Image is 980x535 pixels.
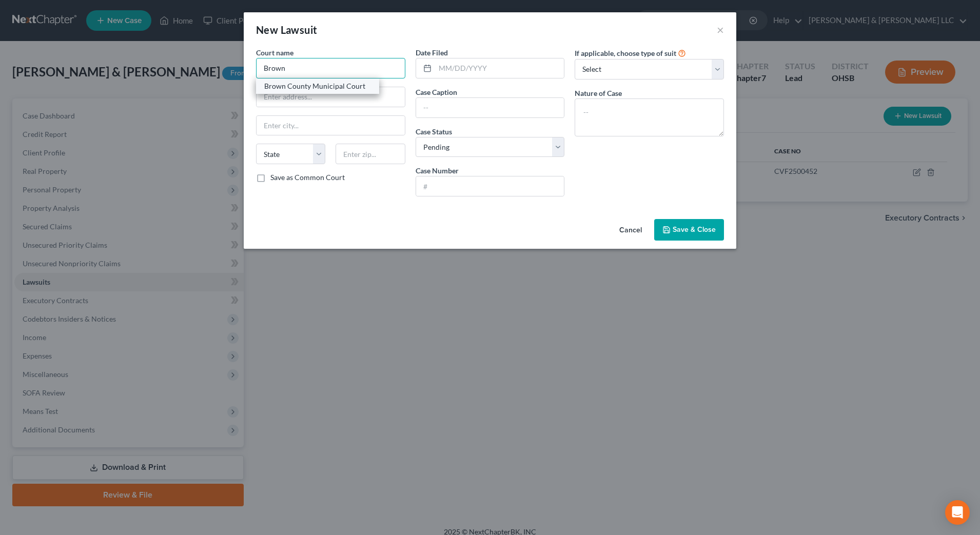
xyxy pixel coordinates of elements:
[336,144,405,164] input: Enter zip...
[416,98,564,117] input: --
[654,219,724,241] button: Save & Close
[270,172,345,183] label: Save as Common Court
[256,58,405,78] input: Search court by name...
[416,127,452,136] span: Case Status
[257,87,405,107] input: Enter address...
[717,24,724,36] button: ×
[256,24,278,36] span: New
[264,81,371,91] div: Brown County Municipal Court
[673,225,716,234] span: Save & Close
[256,48,293,57] span: Court name
[575,48,676,58] label: If applicable, choose type of suit
[945,500,970,525] div: Open Intercom Messenger
[416,47,448,58] label: Date Filed
[281,24,318,36] span: Lawsuit
[416,176,564,196] input: #
[416,87,457,97] label: Case Caption
[435,58,564,78] input: MM/DD/YYYY
[611,220,650,241] button: Cancel
[575,88,622,98] label: Nature of Case
[257,116,405,135] input: Enter city...
[416,165,459,176] label: Case Number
